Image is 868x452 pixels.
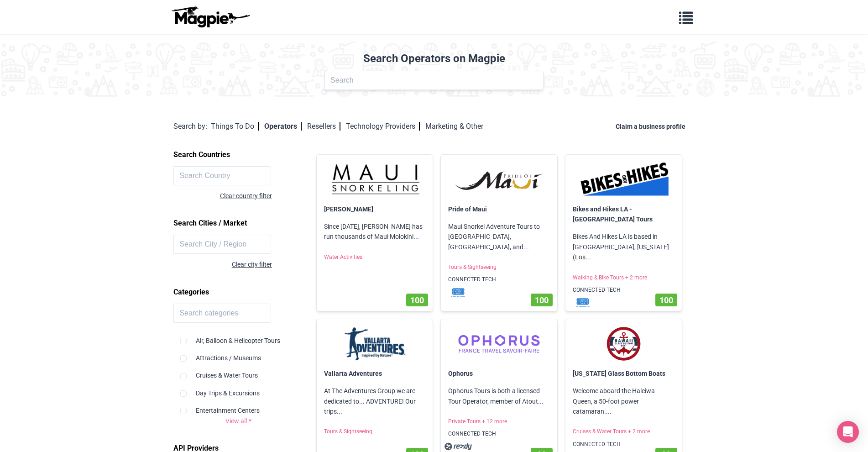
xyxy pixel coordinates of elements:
div: Attractions / Museums [180,346,297,363]
a: Things To Do [211,122,259,131]
img: Ophorus logo [448,326,550,361]
a: [US_STATE] Glass Bottom Boats [573,370,665,377]
a: View all [173,416,303,426]
p: Cruises & Water Tours + 2 more [565,424,682,440]
p: Tours & Sightseeing [317,424,433,440]
h2: Search Operators on Magpie [5,52,863,65]
a: Resellers [307,122,340,131]
a: Claim a business profile [616,123,689,130]
p: Welcome aboard the Haleiwa Queen, a 50-foot power catamaran.... [565,378,682,424]
a: Ophorus [448,370,473,377]
a: Bikes and Hikes LA - [GEOGRAPHIC_DATA] Tours [573,205,653,223]
p: Bikes And Hikes LA is based in [GEOGRAPHIC_DATA], [US_STATE] (Los... [565,224,682,269]
p: Ophorus Tours is both a licensed Tour Operator, member of Atout... [441,378,557,414]
img: mf1jrhtrrkrdcsvakxwt.svg [569,298,596,307]
div: Search by: [173,121,207,132]
p: Since [DATE], [PERSON_NAME] has run thousands of Maui Molokini... [317,214,433,249]
input: Search City / Region [173,235,271,254]
a: Vallarta Adventures [324,370,382,377]
span: 100 [535,295,549,305]
img: logo-ab69f6fb50320c5b225c76a69d11143b.png [169,6,251,28]
img: Hawaii Glass Bottom Boats logo [573,326,675,361]
p: CONNECTED TECH [441,272,557,288]
div: Cruises & Water Tours [180,363,297,380]
div: Clear city filter [173,259,272,269]
p: Water Activities [317,249,433,265]
a: Pride of Maui [448,205,487,213]
img: nqlimdq2sxj4qjvnmsjn.svg [444,442,472,451]
p: CONNECTED TECH [565,282,682,298]
a: [PERSON_NAME] [324,205,373,213]
img: Maui Snorkeling logo [324,162,426,197]
div: Clear country filter [173,191,272,201]
img: Pride of Maui logo [448,162,550,197]
h2: Categories [173,284,303,300]
span: 100 [659,295,673,305]
img: Bikes and Hikes LA - Los Angeles Tours logo [573,162,675,197]
a: Technology Providers [346,122,420,131]
p: Maui Snorkel Adventure Tours to [GEOGRAPHIC_DATA], [GEOGRAPHIC_DATA], and... [441,214,557,259]
img: mf1jrhtrrkrdcsvakxwt.svg [444,288,472,297]
p: CONNECTED TECH [441,426,557,442]
img: Vallarta Adventures logo [324,326,426,361]
input: Search Country [173,166,271,185]
a: Operators [264,122,302,131]
p: Walking & Bike Tours + 2 more [565,270,682,286]
h2: Search Countries [173,147,303,163]
p: Private Tours + 12 more [441,414,557,430]
span: 100 [410,295,424,305]
a: Marketing & Other [425,122,483,131]
p: Tours & Sightseeing [441,259,557,275]
p: At The Adventures Group we are dedicated to... ADVENTURE! Our trips... [317,378,433,424]
h2: Search Cities / Market [173,215,303,231]
div: Day Trips & Excursions [180,381,297,398]
input: Search categories [173,304,271,323]
input: Search [324,71,544,90]
div: Air, Balloon & Helicopter Tours [180,328,297,346]
div: Open Intercom Messenger [837,421,859,443]
div: Entertainment Centers [180,398,297,415]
